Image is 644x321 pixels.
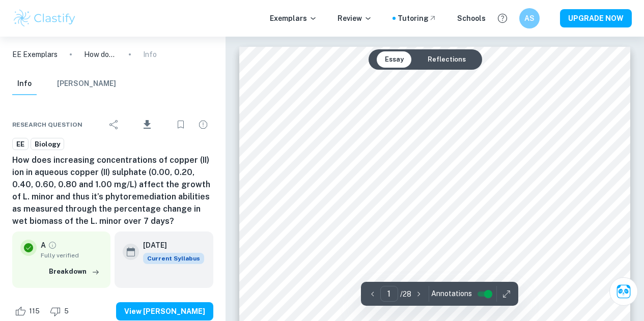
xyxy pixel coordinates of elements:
span: Current Syllabus [143,253,204,264]
button: AS [519,8,540,28]
span: 115 [23,306,45,316]
span: Research question [12,120,82,129]
button: Breakdown [46,264,102,279]
h6: AS [524,13,536,24]
div: Bookmark [171,114,191,135]
span: Annotations [431,288,472,299]
button: Essay [377,51,412,68]
button: View [PERSON_NAME] [116,302,213,320]
p: A [41,240,46,251]
button: [PERSON_NAME] [57,73,116,95]
p: / 28 [400,288,411,300]
div: Report issue [193,114,213,135]
div: Download [126,111,169,138]
p: Review [338,13,372,24]
button: Info [12,73,37,95]
span: 5 [59,306,74,316]
div: Share [104,114,124,135]
a: EE [12,138,29,151]
button: Help and Feedback [494,10,511,27]
button: Ask Clai [609,277,638,306]
span: Fully verified [41,251,102,260]
a: Grade fully verified [48,241,57,250]
div: Like [12,303,45,319]
a: Biology [31,138,64,151]
p: How does increasing concentrations of copper (II) ion in aqueous copper (II) sulphate (0.00, 0.20... [84,49,117,60]
a: Schools [457,13,486,24]
a: Tutoring [398,13,437,24]
a: EE Exemplars [12,49,58,60]
span: Biology [31,139,64,150]
h6: How does increasing concentrations of copper (II) ion in aqueous copper (II) sulphate (0.00, 0.20... [12,154,213,227]
div: Dislike [47,303,74,319]
div: This exemplar is based on the current syllabus. Feel free to refer to it for inspiration/ideas wh... [143,253,204,264]
button: UPGRADE NOW [560,9,632,27]
img: Clastify logo [12,8,77,28]
span: EE [13,139,28,150]
h6: [DATE] [143,240,196,251]
p: Exemplars [270,13,317,24]
button: Reflections [419,51,474,68]
p: Info [143,49,157,60]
